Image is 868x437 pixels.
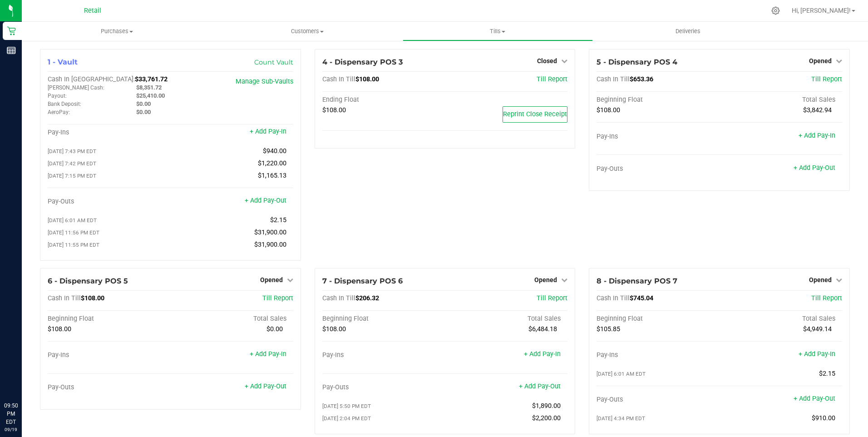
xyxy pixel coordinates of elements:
span: [DATE] 11:56 PM EDT [48,229,99,236]
span: Opened [809,276,832,283]
a: Till Report [262,294,293,302]
div: Pay-Ins [48,351,170,359]
span: $6,484.18 [528,325,557,333]
div: Total Sales [170,315,293,323]
a: Till Report [537,75,567,83]
span: $31,900.00 [254,228,286,236]
div: Pay-Outs [48,198,170,206]
a: + Add Pay-Out [245,382,286,390]
a: + Add Pay-Out [519,382,561,390]
span: $0.00 [266,325,283,333]
a: + Add Pay-Out [794,395,835,402]
a: + Add Pay-Out [245,197,286,204]
a: Deliveries [593,22,783,41]
span: $25,410.00 [136,92,165,99]
inline-svg: Reports [7,46,16,55]
span: $2.15 [270,216,286,224]
span: Cash In Till [48,294,81,302]
span: Hi, [PERSON_NAME]! [792,7,851,14]
div: Beginning Float [322,315,445,323]
span: $1,890.00 [532,402,561,410]
div: Pay-Outs [48,383,170,392]
a: + Add Pay-In [799,350,835,358]
span: [DATE] 7:15 PM EDT [48,173,96,179]
span: AeroPay: [48,109,70,115]
span: [DATE] 6:01 AM EDT [48,217,97,223]
a: + Add Pay-Out [794,164,835,172]
div: Pay-Ins [597,351,719,359]
div: Manage settings [770,6,781,15]
a: Count Vault [254,58,293,66]
span: $108.00 [81,294,104,302]
span: $206.32 [355,294,379,302]
span: Purchases [22,27,212,35]
inline-svg: Retail [7,26,16,35]
span: Deliveries [663,27,713,35]
div: Pay-Ins [48,129,170,137]
span: Reprint Close Receipt [503,110,567,118]
div: Ending Float [322,96,445,104]
span: Till Report [537,294,567,302]
a: + Add Pay-In [799,132,835,139]
div: Beginning Float [597,315,719,323]
iframe: Resource center [9,364,36,392]
span: $108.00 [597,106,620,114]
a: Till Report [811,294,842,302]
div: Beginning Float [597,96,719,104]
span: $105.85 [597,325,620,333]
span: $3,842.94 [803,106,832,114]
a: Till Report [811,75,842,83]
span: Customers [212,27,402,35]
p: 09:50 PM EDT [4,402,18,426]
div: Total Sales [445,315,567,323]
span: [DATE] 7:43 PM EDT [48,148,96,154]
span: 6 - Dispensary POS 5 [48,277,128,285]
span: 7 - Dispensary POS 6 [322,277,403,285]
span: Opened [260,276,283,283]
span: 5 - Dispensary POS 4 [597,58,677,66]
span: [PERSON_NAME] Cash: [48,84,104,91]
a: + Add Pay-In [524,350,561,358]
span: $2,200.00 [532,414,561,422]
span: $108.00 [322,106,346,114]
span: [DATE] 6:01 AM EDT [597,371,646,377]
span: Opened [809,57,832,65]
span: $108.00 [48,325,71,333]
div: Pay-Outs [597,396,719,404]
span: Cash In Till [322,75,355,83]
span: Tills [403,27,592,35]
span: [DATE] 5:50 PM EDT [322,403,371,409]
a: + Add Pay-In [250,350,286,358]
div: Total Sales [720,96,842,104]
span: Cash In Till [597,294,630,302]
span: Closed [537,57,557,65]
a: Purchases [22,22,212,41]
span: Bank Deposit: [48,101,81,107]
span: [DATE] 11:55 PM EDT [48,242,99,248]
button: Reprint Close Receipt [503,106,567,123]
span: [DATE] 7:42 PM EDT [48,160,96,167]
span: Cash In Till [597,75,630,83]
span: Opened [534,276,557,283]
div: Total Sales [720,315,842,323]
span: $4,949.14 [803,325,832,333]
span: $0.00 [136,100,151,107]
span: $33,761.72 [135,75,168,83]
p: 09/19 [4,426,18,433]
span: $31,900.00 [254,241,286,248]
div: Pay-Outs [322,383,445,392]
a: + Add Pay-In [250,128,286,135]
span: $1,220.00 [258,159,286,167]
span: [DATE] 4:34 PM EDT [597,415,645,422]
span: Cash In Till [322,294,355,302]
div: Beginning Float [48,315,170,323]
a: Customers [212,22,402,41]
span: $1,165.13 [258,172,286,179]
span: 4 - Dispensary POS 3 [322,58,403,66]
span: $0.00 [136,109,151,115]
span: 1 - Vault [48,58,78,66]
div: Pay-Ins [597,133,719,141]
